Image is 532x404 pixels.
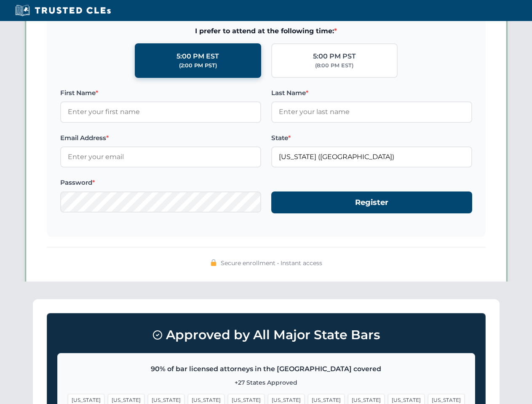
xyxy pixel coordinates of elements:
[57,324,475,346] h3: Approved by All Major State Bars
[271,88,472,98] label: Last Name
[271,133,472,143] label: State
[60,178,261,188] label: Password
[210,259,217,266] img: 🔒
[271,191,472,214] button: Register
[179,61,217,70] div: (2:00 PM PST)
[221,258,322,268] span: Secure enrollment • Instant access
[60,88,261,98] label: First Name
[13,4,113,17] img: Trusted CLEs
[313,51,356,62] div: 5:00 PM PST
[271,101,472,122] input: Enter your last name
[60,133,261,143] label: Email Address
[60,26,472,37] span: I prefer to attend at the following time:
[60,146,261,167] input: Enter your email
[315,61,353,70] div: (8:00 PM EST)
[68,378,465,387] p: +27 States Approved
[60,101,261,122] input: Enter your first name
[68,364,465,375] p: 90% of bar licensed attorneys in the [GEOGRAPHIC_DATA] covered
[176,51,219,62] div: 5:00 PM EST
[271,146,472,167] input: California (CA)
